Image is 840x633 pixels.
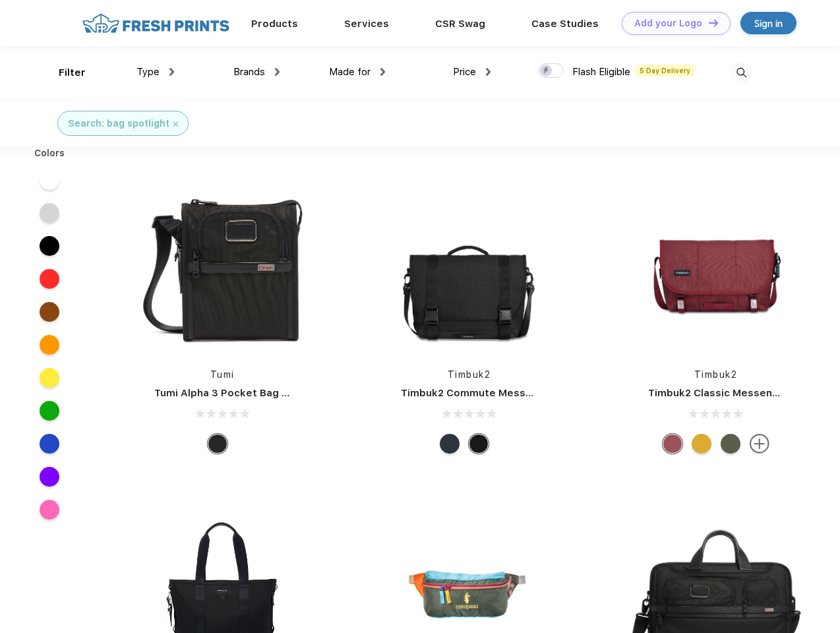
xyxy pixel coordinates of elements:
[135,179,310,355] img: func=resize&h=266
[59,65,86,80] div: Filter
[136,66,160,78] span: Type
[329,66,371,78] span: Made for
[636,65,694,76] span: 5 Day Delivery
[210,369,235,380] a: Tumi
[68,117,169,131] div: Search: bag spotlight
[380,68,385,76] img: dropdown.png
[694,369,738,380] a: Timbuk2
[754,16,783,31] div: Sign in
[275,68,280,76] img: dropdown.png
[173,122,178,127] img: filter_cancel.svg
[721,434,740,454] div: Eco Army
[628,179,804,355] img: func=resize&h=266
[381,179,556,355] img: func=resize&h=266
[208,434,227,454] div: Black
[78,12,233,35] img: fo%20logo%202.webp
[469,434,489,454] div: Eco Black
[486,68,491,76] img: dropdown.png
[648,387,812,399] a: Timbuk2 Classic Messenger Bag
[453,66,476,78] span: Price
[709,19,718,26] img: DT
[154,387,309,399] a: Tumi Alpha 3 Pocket Bag Small
[448,369,491,380] a: Timbuk2
[251,18,298,30] a: Products
[233,66,265,78] span: Brands
[731,62,752,84] img: desktop_search.svg
[572,66,630,78] span: Flash Eligible
[401,387,578,399] a: Timbuk2 Commute Messenger Bag
[750,434,769,454] img: more.svg
[24,146,75,160] div: Colors
[634,18,702,29] div: Add your Logo
[740,12,796,34] a: Sign in
[692,434,711,454] div: Eco Amber
[440,434,460,454] div: Eco Nautical
[663,434,682,454] div: Eco Collegiate Red
[169,68,174,76] img: dropdown.png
